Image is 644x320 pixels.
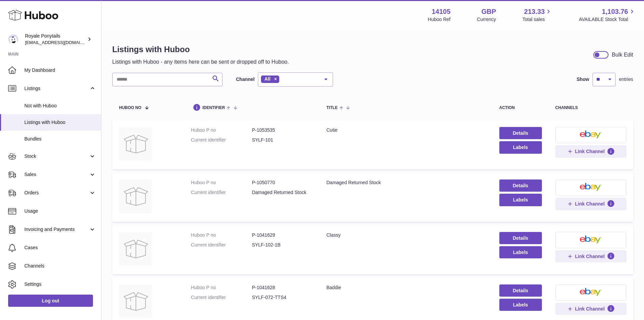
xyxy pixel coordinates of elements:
[326,106,337,110] span: title
[499,106,542,110] div: action
[112,58,289,66] p: Listings with Huboo - any items here can be sent or dropped off to Huboo.
[191,127,252,133] dt: Huboo P no
[119,127,153,161] img: Cutie
[555,145,626,157] button: Link Channel
[602,7,628,16] span: 1,103.76
[24,67,96,73] span: My Dashboard
[252,242,313,248] dd: SYLF-102-1B
[428,16,451,23] div: Huboo Ref
[522,7,552,23] a: 213.33 Total sales
[191,137,252,143] dt: Current identifier
[252,232,313,238] dd: P-1041629
[555,106,626,110] div: channels
[24,136,96,142] span: Bundles
[326,179,485,186] div: Damaged Returned Stock
[252,137,313,143] dd: SYLF-101
[499,127,542,139] a: Details
[575,201,605,207] span: Link Channel
[24,153,89,159] span: Stock
[119,106,141,110] span: Huboo no
[202,106,225,110] span: identifier
[580,130,602,138] img: ebay-small.png
[499,194,542,206] button: Labels
[499,284,542,297] a: Details
[119,284,153,318] img: Baddie
[24,103,96,109] span: Not with Huboo
[580,235,602,243] img: ebay-small.png
[24,190,89,196] span: Orders
[112,44,289,55] h1: Listings with Huboo
[522,16,552,23] span: Total sales
[24,281,96,287] span: Settings
[24,226,89,233] span: Invoicing and Payments
[555,198,626,210] button: Link Channel
[191,232,252,238] dt: Huboo P no
[191,242,252,248] dt: Current identifier
[326,284,485,291] div: Baddie
[191,189,252,196] dt: Current identifier
[499,299,542,311] button: Labels
[580,288,602,296] img: ebay-small.png
[432,7,451,16] strong: 14105
[25,40,99,45] span: [EMAIL_ADDRESS][DOMAIN_NAME]
[25,33,86,46] div: Royale Ponytails
[499,179,542,192] a: Details
[499,141,542,153] button: Labels
[236,76,255,83] label: Channel
[264,76,270,82] span: All
[252,179,313,186] dd: P-1050770
[575,306,605,312] span: Link Channel
[191,284,252,291] dt: Huboo P no
[191,294,252,301] dt: Current identifier
[481,7,496,16] strong: GBP
[555,303,626,315] button: Link Channel
[24,263,96,269] span: Channels
[619,76,633,83] span: entries
[580,183,602,191] img: ebay-small.png
[252,189,313,196] dd: Damaged Returned Stock
[119,232,153,266] img: Classy
[24,171,89,178] span: Sales
[8,34,18,44] img: internalAdmin-14105@internal.huboo.com
[575,148,605,154] span: Link Channel
[191,179,252,186] dt: Huboo P no
[477,16,496,23] div: Currency
[577,76,589,83] label: Show
[8,295,93,307] a: Log out
[524,7,545,16] span: 213.33
[579,7,636,23] a: 1,103.76 AVAILABLE Stock Total
[119,179,153,213] img: Damaged Returned Stock
[24,208,96,214] span: Usage
[499,246,542,258] button: Labels
[612,51,633,59] div: Bulk Edit
[252,127,313,133] dd: P-1053535
[555,250,626,262] button: Link Channel
[24,119,96,126] span: Listings with Huboo
[326,127,485,133] div: Cutie
[24,85,89,92] span: Listings
[326,232,485,238] div: Classy
[24,244,96,251] span: Cases
[499,232,542,244] a: Details
[579,16,636,23] span: AVAILABLE Stock Total
[575,253,605,259] span: Link Channel
[252,294,313,301] dd: SYLF-072-TTS4
[252,284,313,291] dd: P-1041628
